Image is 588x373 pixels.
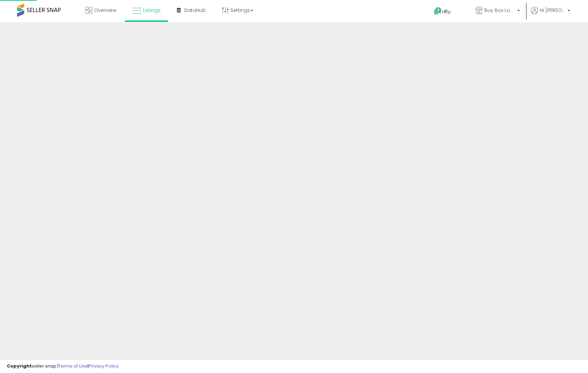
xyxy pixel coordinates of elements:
[540,7,565,14] span: Hi [PERSON_NAME]
[143,7,161,14] span: Listings
[94,7,116,14] span: Overview
[184,7,206,14] span: DataHub
[433,7,442,15] i: Get Help
[442,9,451,15] span: Help
[531,7,570,22] a: Hi [PERSON_NAME]
[428,2,465,22] a: Help
[484,7,515,14] span: Buy Box Logistics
